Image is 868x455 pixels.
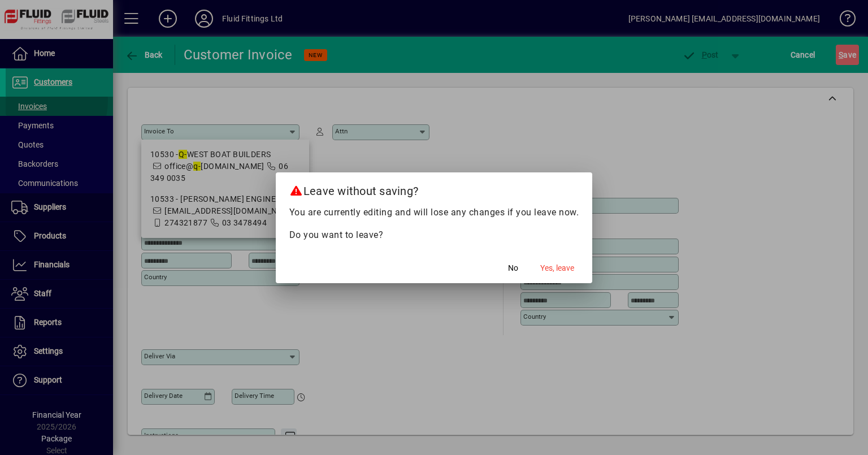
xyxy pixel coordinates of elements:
[536,258,579,279] button: Yes, leave
[289,228,579,242] p: Do you want to leave?
[508,262,518,274] span: No
[495,258,531,279] button: No
[276,172,593,205] h2: Leave without saving?
[289,206,579,219] p: You are currently editing and will lose any changes if you leave now.
[540,262,574,274] span: Yes, leave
